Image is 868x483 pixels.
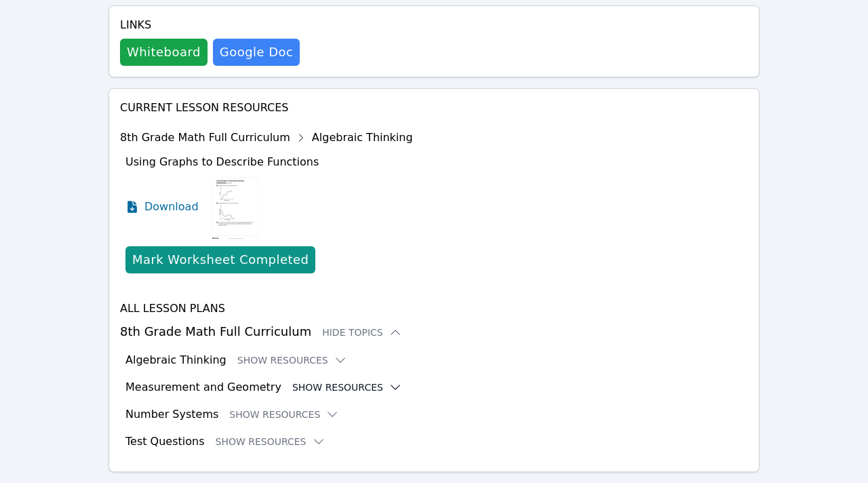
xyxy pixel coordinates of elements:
button: Show Resources [292,381,402,394]
button: Show Resources [237,353,347,367]
a: Google Doc [213,39,300,66]
button: Show Resources [229,408,339,421]
div: Mark Worksheet Completed [132,250,309,269]
a: Download [125,173,199,241]
h3: 8th Grade Math Full Curriculum [120,322,748,341]
h3: Measurement and Geometry [125,379,281,395]
span: Using Graphs to Describe Functions [125,155,319,168]
h4: All Lesson Plans [120,301,748,317]
button: Whiteboard [120,39,208,66]
span: Download [144,199,199,215]
h4: Current Lesson Resources [120,100,748,116]
h3: Algebraic Thinking [125,352,226,368]
h3: Number Systems [125,406,218,423]
h4: Links [120,17,300,33]
img: Using Graphs to Describe Functions [210,173,262,241]
button: Mark Worksheet Completed [125,246,315,273]
h3: Test Questions [125,433,205,450]
div: 8th Grade Math Full Curriculum Algebraic Thinking [120,127,413,149]
button: Hide Topics [322,326,402,339]
button: Show Resources [216,435,325,448]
